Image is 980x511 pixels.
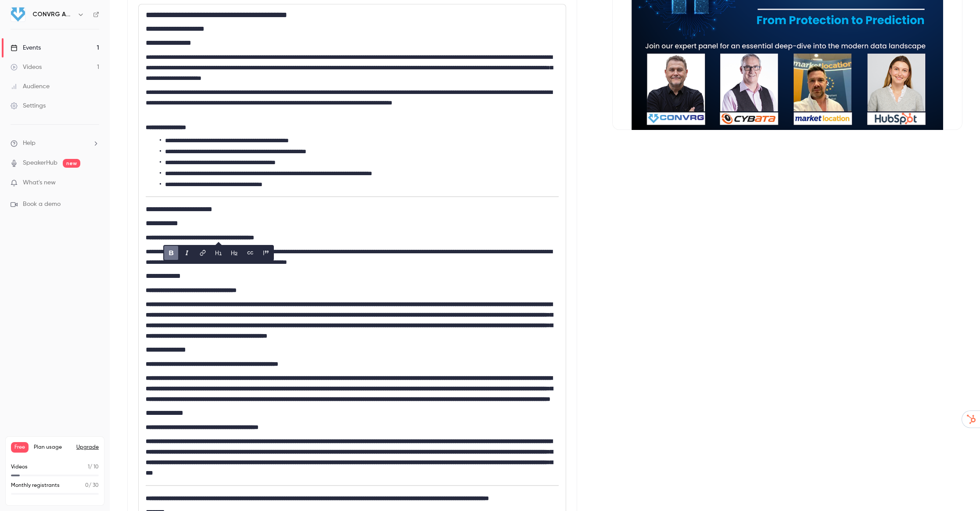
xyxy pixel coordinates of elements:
span: new [63,159,80,168]
span: Free [11,442,29,453]
div: Videos [11,63,42,72]
button: link [196,246,210,260]
span: Book a demo [23,200,61,209]
span: Help [23,139,36,148]
span: 0 [85,483,89,488]
span: 1 [88,464,90,470]
div: Events [11,43,41,52]
a: SpeakerHub [23,158,57,168]
button: italic [180,246,194,260]
p: / 30 [85,482,99,489]
span: What's new [23,178,56,187]
div: Audience [11,82,50,91]
button: bold [164,246,178,260]
div: Settings [11,101,46,110]
p: Monthly registrants [11,482,60,489]
p: / 10 [88,463,99,471]
li: help-dropdown-opener [11,139,99,148]
img: CONVRG Agency [11,7,25,22]
span: Plan usage [34,444,71,451]
button: blockquote [259,246,273,260]
h6: CONVRG Agency [32,10,74,19]
p: Videos [11,463,28,471]
button: Upgrade [76,444,99,451]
